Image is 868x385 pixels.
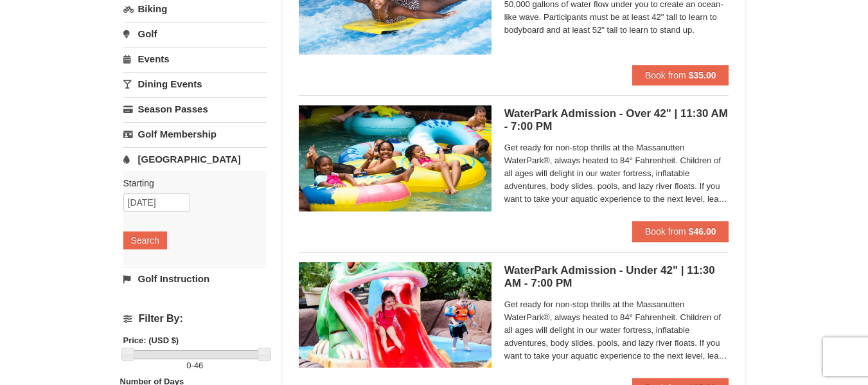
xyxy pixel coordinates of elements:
[123,231,167,249] button: Search
[123,122,267,146] a: Golf Membership
[123,177,257,190] label: Starting
[504,298,729,363] span: Get ready for non-stop thrills at the Massanutten WaterPark®, always heated to 84° Fahrenheit. Ch...
[645,226,686,237] span: Book from
[123,359,267,372] label: -
[123,267,267,291] a: Golf Instruction
[123,97,267,121] a: Season Passes
[504,107,729,133] h5: WaterPark Admission - Over 42" | 11:30 AM - 7:00 PM
[299,262,492,368] img: 6619917-1570-0b90b492.jpg
[299,105,492,211] img: 6619917-1560-394ba125.jpg
[632,65,729,85] button: Book from $35.00
[123,22,267,46] a: Golf
[123,147,267,171] a: [GEOGRAPHIC_DATA]
[194,361,203,370] span: 46
[689,226,716,237] strong: $46.00
[504,141,729,206] span: Get ready for non-stop thrills at the Massanutten WaterPark®, always heated to 84° Fahrenheit. Ch...
[504,264,729,290] h5: WaterPark Admission - Under 42" | 11:30 AM - 7:00 PM
[186,361,191,370] span: 0
[123,313,267,325] h4: Filter By:
[632,221,729,242] button: Book from $46.00
[123,47,267,71] a: Events
[645,70,686,80] span: Book from
[123,72,267,96] a: Dining Events
[123,336,179,345] strong: Price: (USD $)
[689,70,716,80] strong: $35.00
